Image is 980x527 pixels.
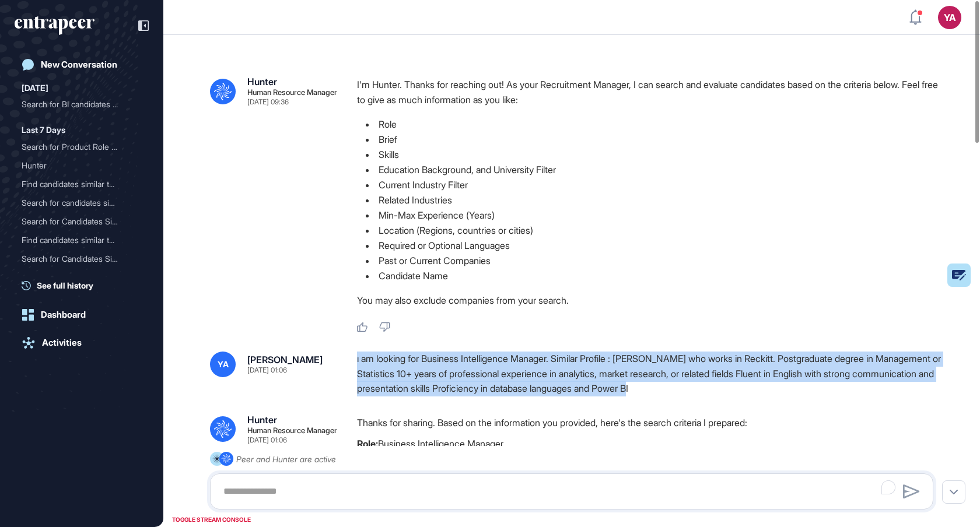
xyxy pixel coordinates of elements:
div: Search for candidates similar to Sara Holyavkin [22,194,142,212]
div: Find candidates similar t... [22,175,132,194]
a: Dashboard [15,303,149,326]
div: Search for Candidates Sim... [22,212,132,231]
div: ı am looking for Business Intelligence Manager. Similar Profile : [PERSON_NAME] who works in Reck... [357,352,943,396]
div: [PERSON_NAME] [247,355,323,364]
div: Hunter [22,156,132,175]
strong: Role: [357,438,378,449]
div: Activities [42,338,82,348]
div: TOGGLE STREAM CONSOLE [169,512,254,527]
div: Human Resource Manager [247,89,337,96]
div: Human Resource Manager [247,427,337,434]
div: Hunter [247,415,277,424]
span: See full history [37,279,93,291]
textarea: To enrich screen reader interactions, please activate Accessibility in Grammarly extension settings [216,480,927,503]
div: Find candidates similar t... [22,231,132,250]
li: Brief [357,132,943,147]
li: Current Industry Filter [357,177,943,192]
div: Search for Candidates Similar to Sara Holyavkin [22,212,142,231]
p: I'm Hunter. Thanks for reaching out! As your Recruitment Manager, I can search and evaluate candi... [357,77,943,107]
a: New Conversation [15,53,149,76]
div: Dashboard [41,310,86,320]
div: Last 7 Days [22,123,65,137]
div: Search for Candidates Sim... [22,250,132,268]
div: entrapeer-logo [15,16,94,35]
div: Find candidates similar to Sara Holyavkin [22,231,142,250]
div: [DATE] 01:06 [247,367,287,374]
a: See full history [22,279,149,291]
div: Search for Product Role C... [22,138,132,156]
li: Candidate Name [357,268,943,283]
li: Education Background, and University Filter [357,162,943,177]
p: Thanks for sharing. Based on the information you provided, here's the search criteria I prepared: [357,415,943,430]
div: Hunter [22,156,142,175]
div: Search for BI candidates similar to Ahmet Yılmaz in Banking with 5-8 years of experience [22,95,142,114]
li: Skills [357,147,943,162]
div: [DATE] [22,81,48,95]
li: Location (Regions, countries or cities) [357,223,943,238]
div: Search for BI candidates ... [22,95,132,114]
div: Search for Product Role Candidates in AI with 10-15 Years Experience Similar to Sara Holyavkin [22,138,142,156]
div: Find candidates similar to Yasemin Hukumdar [22,268,142,287]
div: Hunter [247,77,277,86]
div: [DATE] 09:36 [247,99,289,106]
div: New Conversation [41,59,117,70]
div: Peer and Hunter are active [236,452,336,466]
a: Activities [15,331,149,354]
li: Min-Max Experience (Years) [357,208,943,223]
li: Required or Optional Languages [357,238,943,253]
span: YA [218,360,229,369]
div: [DATE] 01:06 [247,437,287,444]
div: Find candidates similar t... [22,268,132,287]
li: Related Industries [357,192,943,208]
li: Role [357,117,943,132]
div: Search for Candidates Similar to Yasemin Hukumdar [22,250,142,268]
button: YA [938,6,961,29]
div: Search for candidates sim... [22,194,132,212]
div: Find candidates similar to Sara Holyavkin [22,175,142,194]
p: Business Intelligence Manager [357,436,943,451]
li: Past or Current Companies [357,253,943,268]
p: You may also exclude companies from your search. [357,293,943,308]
